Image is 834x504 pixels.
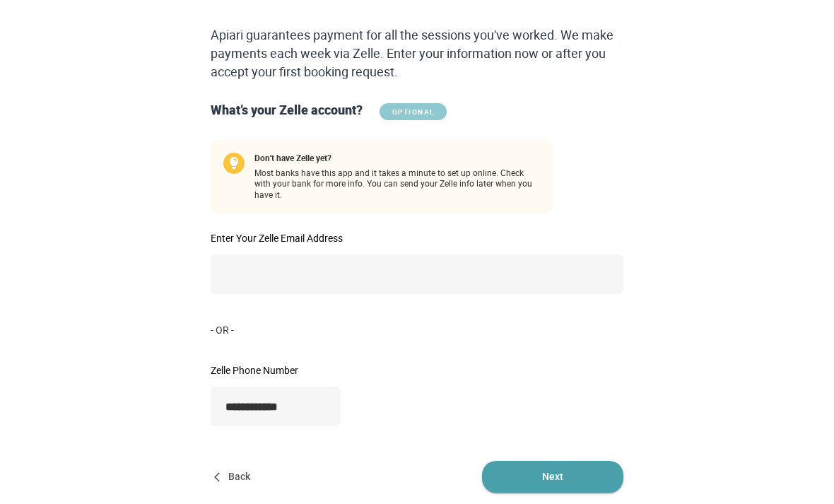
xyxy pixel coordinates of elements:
div: - OR - [205,323,629,337]
button: Next [482,461,623,493]
span: OPTIONAL [380,103,447,120]
span: Don't have Zelle yet? [254,153,540,164]
button: Back [211,461,256,493]
img: Bulb [223,153,245,174]
div: What’s your Zelle account? [205,101,629,120]
label: Zelle Phone Number [211,365,341,375]
div: Apiari guarantees payment for all the sessions you've worked. We make payments each week via Zell... [205,26,629,81]
label: Enter Your Zelle Email Address [211,233,623,243]
span: Most banks have this app and it takes a minute to set up online. Check with your bank for more in... [254,153,540,201]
